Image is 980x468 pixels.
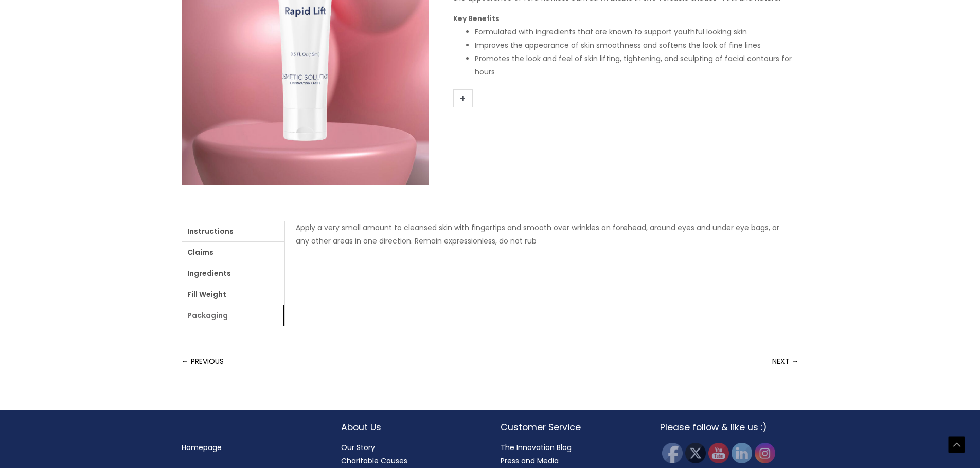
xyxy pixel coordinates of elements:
[182,351,224,371] a: ← PREVIOUS
[475,25,799,39] li: Formulated with ingredients that are known to support youthful looking skin
[182,284,284,305] a: Fill Weight
[501,456,559,466] a: Press and Media
[182,242,284,263] a: Claims
[341,456,407,466] a: Charitable Causes
[475,39,799,52] li: Improves the appearance of skin smoothness and softens the look of fine lines
[662,443,683,463] img: Facebook
[182,263,284,284] a: Ingredients
[660,421,799,434] h2: Please follow & like us :)
[475,52,799,79] li: Promotes the look and feel of skin lifting, tightening, and sculpting of facial contours for hours
[453,89,473,107] a: +
[685,443,706,463] img: Twitter
[453,13,500,24] strong: Key Benefits
[501,442,572,453] a: The Innovation Blog
[341,442,375,453] a: Our Story
[182,221,284,241] a: Instructions
[296,221,788,248] p: Apply a very small amount to cleansed skin with fingertips and smooth over wrinkles on forehead, ...
[772,351,799,371] a: NEXT →
[182,441,320,454] nav: Menu
[182,305,284,326] a: Packaging
[182,442,222,453] a: Homepage
[501,421,639,434] h2: Customer Service
[341,421,480,434] h2: About Us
